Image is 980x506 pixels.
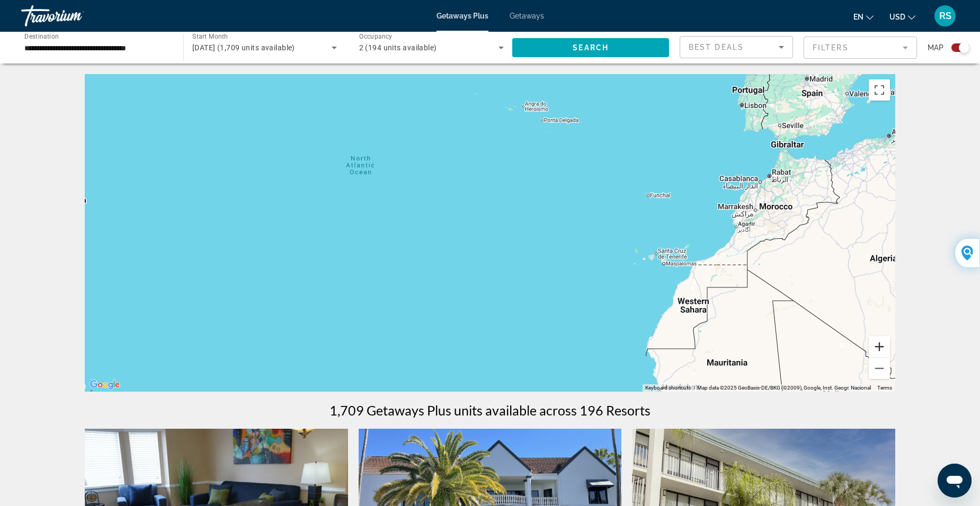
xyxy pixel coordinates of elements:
button: Toggle fullscreen view [869,79,890,101]
span: Best Deals [689,43,744,51]
span: Occupancy [359,33,393,40]
button: Change currency [889,9,915,24]
a: Open this area in Google Maps (opens a new window) [87,378,122,392]
button: Filter [804,36,917,59]
button: User Menu [931,5,959,27]
img: Google [87,378,122,392]
iframe: Button to launch messaging window [938,464,972,498]
button: Keyboard shortcuts [645,384,691,392]
a: Getaways [510,12,544,20]
a: Terms (opens in new tab) [877,385,892,391]
span: Start Month [192,33,228,40]
span: Search [573,43,609,52]
a: Getaways Plus [436,12,488,20]
button: Search [512,38,669,57]
h1: 1,709 Getaways Plus units available across 196 Resorts [329,402,651,418]
span: en [853,13,863,21]
button: Zoom out [869,358,890,379]
button: Zoom in [869,336,890,357]
button: Change language [853,9,874,24]
span: 2 (194 units available) [359,43,437,52]
span: RS [939,11,951,21]
a: Travorium [21,2,127,30]
mat-select: Sort by [689,41,784,53]
span: Map data ©2025 GeoBasis-DE/BKG (©2009), Google, Inst. Geogr. Nacional [697,385,871,391]
span: [DATE] (1,709 units available) [192,43,295,52]
span: Destination [24,32,59,40]
span: Map [928,40,943,55]
span: USD [889,13,905,21]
